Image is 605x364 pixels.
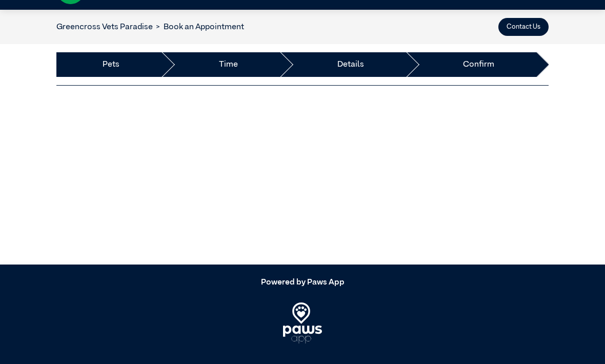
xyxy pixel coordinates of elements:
[498,18,549,36] button: Contact Us
[337,58,364,71] a: Details
[219,58,238,71] a: Time
[56,23,153,31] a: Greencross Vets Paradise
[56,21,244,33] nav: breadcrumb
[56,278,549,288] h5: Powered by Paws App
[463,58,494,71] a: Confirm
[153,21,244,33] li: Book an Appointment
[103,58,119,71] a: Pets
[283,302,322,343] img: PawsApp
